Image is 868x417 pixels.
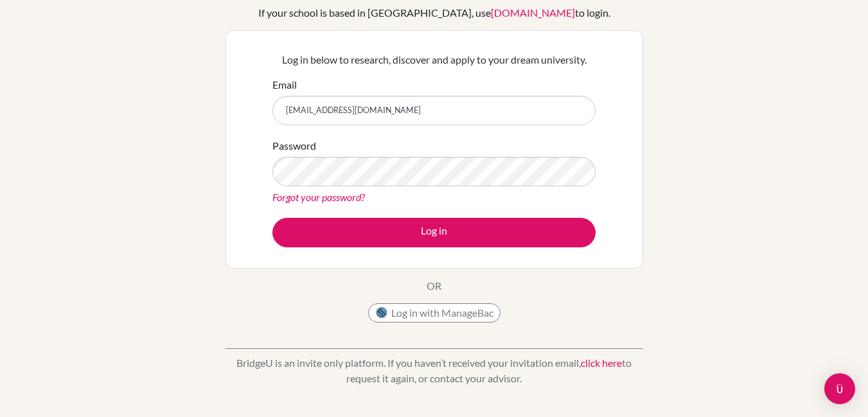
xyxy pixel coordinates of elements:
a: Forgot your password? [272,191,365,203]
a: [DOMAIN_NAME] [491,6,575,19]
button: Log in [272,218,596,247]
p: Log in below to research, discover and apply to your dream university. [272,52,596,67]
button: Log in with ManageBac [368,303,500,323]
p: OR [427,278,441,294]
label: Email [272,77,297,93]
a: click here [581,357,622,369]
div: Open Intercom Messenger [824,373,855,404]
p: BridgeU is an invite only platform. If you haven’t received your invitation email, to request it ... [226,355,643,386]
div: If your school is based in [GEOGRAPHIC_DATA], use to login. [258,5,610,21]
label: Password [272,138,316,154]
